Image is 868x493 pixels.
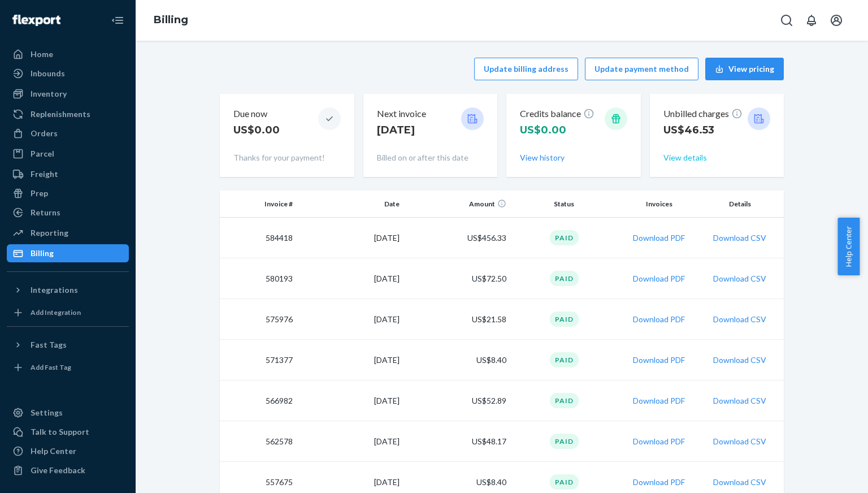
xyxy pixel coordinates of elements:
a: Inbounds [7,64,129,83]
div: Prep [31,188,48,199]
span: US$0.00 [520,124,566,136]
p: Billed on or after this date [377,152,484,163]
td: [DATE] [297,380,404,421]
a: Freight [7,165,129,183]
td: US$456.33 [404,218,511,258]
button: Download PDF [633,273,685,284]
div: Give Feedback [31,465,85,476]
a: Add Fast Tag [7,358,129,377]
button: Integrations [7,281,129,299]
p: Due now [233,107,280,120]
div: Paid [550,352,579,367]
button: View details [663,152,707,163]
button: Download PDF [633,477,685,488]
div: Returns [31,207,60,218]
a: Talk to Support [7,423,129,441]
button: Download PDF [633,436,685,447]
ol: breadcrumbs [145,4,197,37]
td: US$8.40 [404,340,511,380]
td: [DATE] [297,421,404,462]
td: [DATE] [297,299,404,340]
button: Update billing address [474,58,578,80]
div: Replenishments [31,109,90,120]
a: Parcel [7,145,129,163]
div: Paid [550,230,579,245]
button: Update payment method [585,58,698,80]
td: US$48.17 [404,421,511,462]
p: Next invoice [377,107,426,120]
button: Download PDF [633,354,685,366]
div: Paid [550,312,579,327]
a: Billing [154,14,188,26]
button: Fast Tags [7,336,129,354]
a: Billing [7,244,129,262]
button: Help Center [837,218,860,275]
a: Add Integration [7,304,129,322]
th: Amount [404,191,511,218]
div: Settings [31,407,63,418]
button: Download PDF [633,314,685,325]
a: Reporting [7,224,129,242]
td: [DATE] [297,340,404,380]
div: Fast Tags [31,339,67,351]
a: Settings [7,404,129,422]
td: US$72.50 [404,258,511,299]
button: Download PDF [633,232,685,244]
button: View history [520,152,565,163]
div: Integrations [31,284,78,296]
a: Home [7,45,129,63]
div: Paid [550,271,579,286]
th: Invoices [618,191,701,218]
div: Paid [550,434,579,449]
td: 575976 [220,299,297,340]
div: Add Integration [31,308,81,317]
div: Inventory [31,88,67,100]
div: Paid [550,393,579,408]
button: Open account menu [825,9,848,32]
div: Inbounds [31,68,65,79]
th: Status [511,191,618,218]
a: Orders [7,124,129,142]
td: US$52.89 [404,380,511,421]
button: Download PDF [633,395,685,406]
button: Download CSV [713,232,766,244]
div: Home [31,49,53,60]
button: View pricing [705,58,784,80]
div: Talk to Support [31,426,89,438]
button: Download CSV [713,273,766,284]
button: Download CSV [713,395,766,406]
td: 580193 [220,258,297,299]
a: Returns [7,204,129,222]
p: US$0.00 [233,123,280,137]
a: Prep [7,184,129,202]
div: Paid [550,474,579,490]
button: Give Feedback [7,461,129,479]
th: Date [297,191,404,218]
a: Replenishments [7,105,129,123]
p: US$46.53 [663,123,743,137]
td: 566982 [220,380,297,421]
button: Download CSV [713,436,766,447]
div: Freight [31,168,58,180]
div: Help Center [31,446,76,457]
div: Reporting [31,227,68,239]
button: Open Search Box [775,9,798,32]
p: Credits balance [520,107,594,120]
div: Parcel [31,148,54,159]
img: Flexport logo [12,15,60,26]
td: 571377 [220,340,297,380]
p: Thanks for your payment! [233,152,341,163]
p: Unbilled charges [663,107,743,120]
th: Invoice # [220,191,297,218]
button: Close Navigation [106,9,129,32]
a: Inventory [7,85,129,103]
td: 562578 [220,421,297,462]
td: [DATE] [297,218,404,258]
div: Billing [31,248,54,259]
div: Add Fast Tag [31,362,71,372]
td: 584418 [220,218,297,258]
a: Help Center [7,442,129,460]
p: [DATE] [377,123,426,137]
td: [DATE] [297,258,404,299]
